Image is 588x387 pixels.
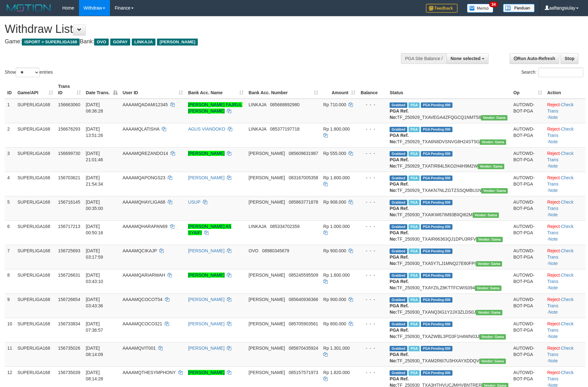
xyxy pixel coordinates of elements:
[547,151,560,156] a: Reject
[22,39,80,46] span: ISPORT > SUPERLIGA168
[94,39,109,46] span: OVO
[289,200,318,205] span: Copy 085863771878 to clipboard
[5,81,15,99] th: ID
[188,102,242,114] a: [PERSON_NAME] FAJRUL [PERSON_NAME]
[58,102,80,107] span: 156663060
[123,297,162,302] span: AAAAMQCOCOT54
[549,334,558,339] a: Note
[545,269,585,293] td: · ·
[561,53,579,64] a: Stop
[15,81,56,99] th: Game/API: activate to sort column ascending
[390,303,409,315] b: PGA Ref. No:
[361,272,385,278] div: - - -
[270,126,300,132] span: Copy 085377197718 to clipboard
[421,102,452,108] span: PGA Pending
[421,200,452,205] span: PGA Pending
[270,102,300,107] span: Copy 085668892980 to clipboard
[323,102,346,107] span: Rp 710.000
[123,224,167,229] span: AAAAMQHARAPAN69
[5,147,15,172] td: 3
[15,220,56,245] td: SUPERLIGA168
[547,273,573,284] a: Check Trans
[323,248,346,253] span: Rp 900.000
[323,224,350,229] span: Rp 1.000.000
[188,248,224,253] a: [PERSON_NAME]
[15,269,56,293] td: SUPERLIGA168
[511,172,545,196] td: AUTOWD-BOT-PGA
[479,359,506,364] span: Vendor URL: https://trx31.1velocity.biz
[476,310,502,315] span: Vendor URL: https://trx31.1velocity.biz
[361,175,385,181] div: - - -
[511,318,545,342] td: AUTOWD-BOT-PGA
[409,151,420,157] span: Marked by aafchhiseyha
[521,68,583,77] label: Search:
[323,126,350,132] span: Rp 1.800.000
[421,249,452,254] span: PGA Pending
[511,293,545,318] td: AUTOWD-BOT-PGA
[86,346,103,357] span: [DATE] 08:14:09
[409,224,420,230] span: Marked by aafnonsreyleab
[390,370,407,376] span: Grabbed
[5,293,15,318] td: 9
[86,273,103,284] span: [DATE] 03:43:10
[188,126,225,132] a: AGUS VIANDOKO
[5,172,15,196] td: 4
[390,108,409,120] b: PGA Ref. No:
[58,248,80,253] span: 156725693
[86,102,103,114] span: [DATE] 08:36:28
[545,318,585,342] td: · ·
[361,101,385,108] div: - - -
[188,200,200,205] a: USUP
[547,346,573,357] a: Check Trans
[547,126,560,132] a: Reject
[15,147,56,172] td: SUPERLIGA168
[549,310,558,315] a: Note
[387,245,511,269] td: TF_250930_TXA5Y7LJ1MNQ27E60FPI
[401,53,446,64] div: PGA Site Balance /
[409,249,420,254] span: Marked by aafnonsreyleab
[421,175,452,181] span: PGA Pending
[409,273,420,278] span: Marked by aafchhiseyha
[58,321,80,326] span: 156733834
[387,81,511,99] th: Status
[387,196,511,220] td: TF_250930_TXAIKW67IM93BIIQI62M
[5,39,386,45] h4: Game: Bank:
[262,248,289,253] span: Copy 08980345679 to clipboard
[323,321,346,326] span: Rp 800.000
[511,196,545,220] td: AUTOWD-BOT-PGA
[188,151,224,156] a: [PERSON_NAME]
[547,126,573,138] a: Check Trans
[549,285,558,290] a: Note
[409,175,420,181] span: Marked by aafchhiseyha
[188,321,224,326] a: [PERSON_NAME]
[361,150,385,157] div: - - -
[5,245,15,269] td: 7
[409,370,420,376] span: Marked by aafchhiseyha
[246,81,321,99] th: Bank Acc. Number: activate to sort column ascending
[86,175,103,187] span: [DATE] 21:54:34
[83,81,120,99] th: Date Trans.: activate to sort column descending
[421,297,452,303] span: PGA Pending
[409,297,420,303] span: Marked by aafchhiseyha
[547,151,573,162] a: Check Trans
[390,151,407,157] span: Grabbed
[390,255,409,266] b: PGA Ref. No:
[58,224,80,229] span: 156717213
[511,123,545,147] td: AUTOWD-BOT-PGA
[123,346,156,351] span: AAAAMQVIT001
[549,115,558,120] a: Note
[390,297,407,303] span: Grabbed
[549,163,558,169] a: Note
[479,334,506,340] span: Vendor URL: https://trx31.1velocity.biz
[361,369,385,376] div: - - -
[478,164,504,169] span: Vendor URL: https://trx31.1velocity.biz
[358,81,387,99] th: Balance
[110,39,130,46] span: GOPAY
[387,147,511,172] td: TF_250929_TXATIR84L5KO2H4H9M2W
[547,321,573,333] a: Check Trans
[511,220,545,245] td: AUTOWD-BOT-PGA
[321,81,358,99] th: Amount: activate to sort column ascending
[421,322,452,327] span: PGA Pending
[390,352,409,363] b: PGA Ref. No:
[58,151,80,156] span: 156699730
